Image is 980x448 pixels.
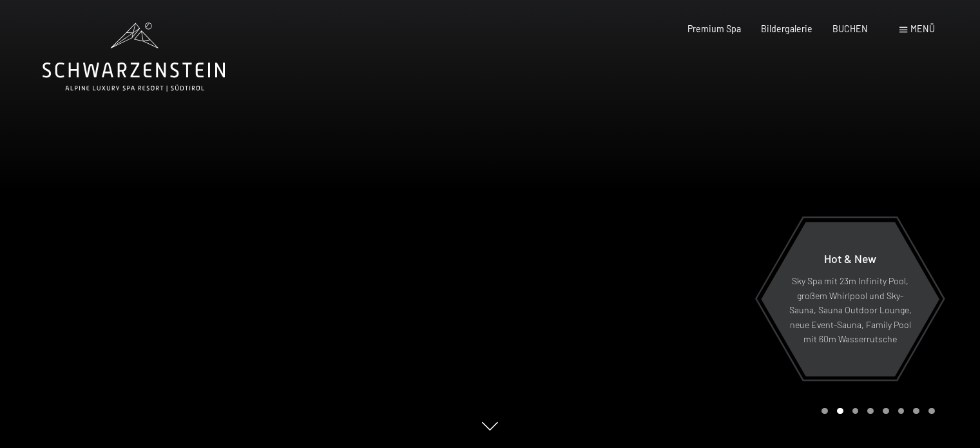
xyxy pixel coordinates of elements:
[824,251,876,266] span: Hot & New
[821,408,828,414] div: Carousel Page 1
[817,408,934,414] div: Carousel Pagination
[760,221,940,377] a: Hot & New Sky Spa mit 23m Infinity Pool, großem Whirlpool und Sky-Sauna, Sauna Outdoor Lounge, ne...
[883,408,889,414] div: Carousel Page 5
[832,23,868,34] a: BUCHEN
[910,23,935,34] span: Menü
[687,23,741,34] a: Premium Spa
[913,408,919,414] div: Carousel Page 7
[898,408,905,414] div: Carousel Page 6
[761,23,812,34] a: Bildergalerie
[867,408,874,414] div: Carousel Page 4
[852,408,859,414] div: Carousel Page 3
[928,408,935,414] div: Carousel Page 8
[837,408,843,414] div: Carousel Page 2 (Current Slide)
[789,274,912,347] p: Sky Spa mit 23m Infinity Pool, großem Whirlpool und Sky-Sauna, Sauna Outdoor Lounge, neue Event-S...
